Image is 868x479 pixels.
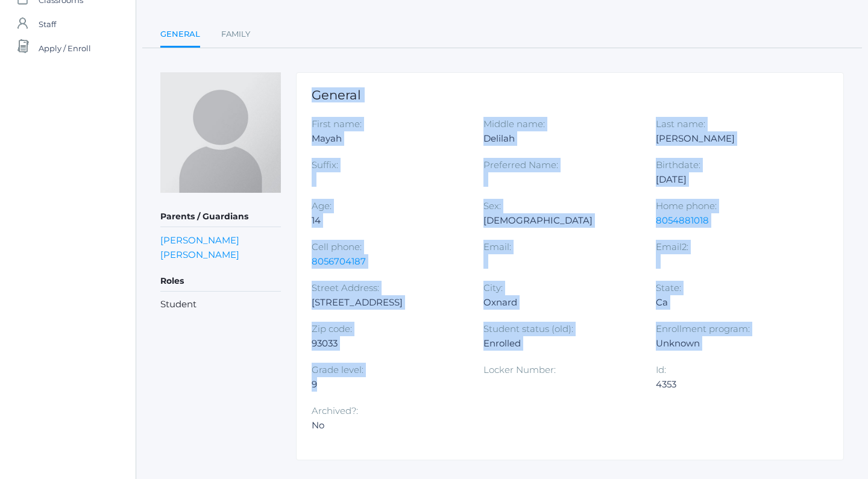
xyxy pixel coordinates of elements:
[160,22,200,48] a: General
[312,255,366,267] a: 8056704187
[312,295,465,310] div: [STREET_ADDRESS]
[656,241,688,252] label: Email2:
[483,131,637,146] div: Delilah
[483,200,501,211] label: Sex:
[312,241,362,252] label: Cell phone:
[312,213,465,228] div: 14
[160,234,239,246] a: [PERSON_NAME]
[656,214,709,226] a: 8054881018
[483,213,637,228] div: [DEMOGRAPHIC_DATA]
[656,323,750,334] label: Enrollment program:
[483,159,558,171] label: Preferred Name:
[656,336,810,351] div: Unknown
[312,200,332,211] label: Age:
[483,323,573,334] label: Student status (old):
[160,271,281,292] h5: Roles
[656,131,810,146] div: [PERSON_NAME]
[39,12,56,36] span: Staff
[483,295,637,310] div: Oxnard
[160,249,239,260] a: [PERSON_NAME]
[160,207,281,227] h5: Parents / Guardians
[312,118,362,130] label: First name:
[312,323,352,334] label: Zip code:
[312,159,338,171] label: Suffix:
[312,88,828,102] h1: General
[656,200,717,211] label: Home phone:
[312,405,358,416] label: Archived?:
[656,159,700,171] label: Birthdate:
[483,118,545,130] label: Middle name:
[656,118,705,130] label: Last name:
[656,282,681,293] label: State:
[312,282,379,293] label: Street Address:
[483,282,503,293] label: City:
[312,364,363,375] label: Grade level:
[656,172,810,187] div: [DATE]
[221,22,250,46] a: Family
[483,336,637,351] div: Enrolled
[312,336,465,351] div: 93033
[483,364,556,375] label: Locker Number:
[312,418,465,433] div: No
[312,131,465,146] div: Mayah
[656,377,810,392] div: 4353
[312,377,465,392] div: 9
[656,295,810,310] div: Ca
[483,241,511,252] label: Email:
[39,36,91,60] span: Apply / Enroll
[160,298,281,312] li: Student
[160,72,281,193] img: Mayah Simeon
[656,364,666,375] label: Id:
